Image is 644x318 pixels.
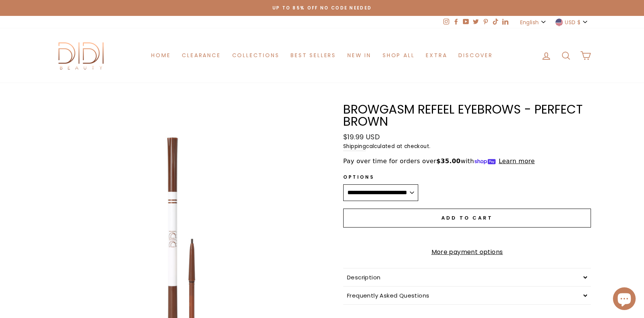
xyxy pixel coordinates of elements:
[343,142,591,151] small: calculated at checkout.
[176,48,226,62] a: Clearance
[565,18,580,26] span: USD $
[441,214,493,221] span: Add to cart
[145,48,498,62] ul: Primary
[145,48,176,62] a: Home
[553,16,591,28] button: USD $
[347,273,380,281] span: Description
[518,16,549,28] button: English
[347,291,429,299] span: Frequently Asked Questions
[53,40,110,71] img: Didi Beauty Co.
[285,48,342,62] a: Best Sellers
[453,48,498,62] a: Discover
[272,5,372,11] span: Up to 85% off NO CODE NEEDED
[342,48,377,62] a: New in
[343,247,591,257] a: More payment options
[377,48,420,62] a: Shop All
[420,48,453,62] a: Extra
[611,287,638,312] inbox-online-store-chat: Shopify online store chat
[343,142,366,151] a: Shipping
[343,132,380,142] span: $19.99 USD
[227,48,285,62] a: Collections
[343,173,418,181] label: Options
[520,18,539,26] span: English
[343,103,591,128] h1: Browgasm Refeel Eyebrows - Perfect Brown
[343,209,591,228] button: Add to cart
